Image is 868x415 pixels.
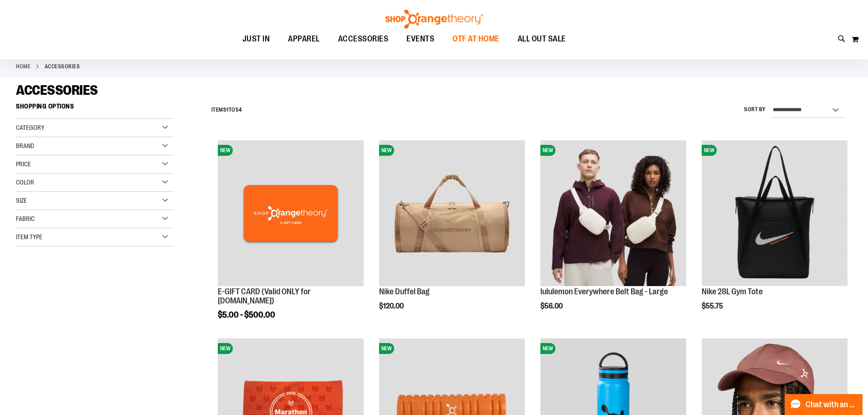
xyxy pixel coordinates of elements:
[379,302,405,310] span: $120.00
[218,140,364,287] a: E-GIFT CARD (Valid ONLY for ShopOrangetheory.com)NEW
[702,287,763,296] a: Nike 28L Gym Tote
[242,29,270,49] span: JUST IN
[540,140,686,286] img: lululemon Everywhere Belt Bag - Large
[16,82,98,98] span: ACCESSORIES
[218,310,275,319] span: $5.00 - $500.00
[16,179,34,186] span: Color
[540,287,668,296] a: lululemon Everywhere Belt Bag - Large
[702,140,847,287] a: Nike 28L Gym ToteNEW
[218,343,233,354] span: NEW
[379,140,525,286] img: Nike Duffel Bag
[702,145,717,156] span: NEW
[288,29,320,49] span: APPAREL
[16,62,31,71] a: Home
[540,145,555,156] span: NEW
[379,140,525,287] a: Nike Duffel BagNEW
[785,394,863,415] button: Chat with an Expert
[744,106,766,113] label: Sort By
[226,107,229,113] span: 1
[452,29,499,49] span: OTF AT HOME
[16,215,35,222] span: Fabric
[218,140,364,286] img: E-GIFT CARD (Valid ONLY for ShopOrangetheory.com)
[806,400,857,409] span: Chat with an Expert
[540,343,555,354] span: NEW
[702,140,847,286] img: Nike 28L Gym Tote
[16,124,44,131] span: Category
[697,136,852,333] div: product
[16,142,34,149] span: Brand
[518,29,566,49] span: ALL OUT SALE
[406,29,434,49] span: EVENTS
[702,302,724,310] span: $55.75
[218,145,233,156] span: NEW
[379,343,394,354] span: NEW
[338,29,389,49] span: ACCESSORIES
[536,136,691,333] div: product
[218,287,311,305] a: E-GIFT CARD (Valid ONLY for [DOMAIN_NAME])
[16,98,174,119] strong: Shopping Options
[213,136,368,342] div: product
[16,160,31,168] span: Price
[211,103,242,117] h2: Items to
[16,197,27,204] span: Size
[540,302,564,310] span: $56.00
[45,62,80,71] strong: ACCESSORIES
[540,140,686,287] a: lululemon Everywhere Belt Bag - LargeNEW
[16,233,42,241] span: Item Type
[375,136,529,333] div: product
[379,287,430,296] a: Nike Duffel Bag
[379,145,394,156] span: NEW
[384,10,484,29] img: Shop Orangetheory
[236,107,242,113] span: 54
